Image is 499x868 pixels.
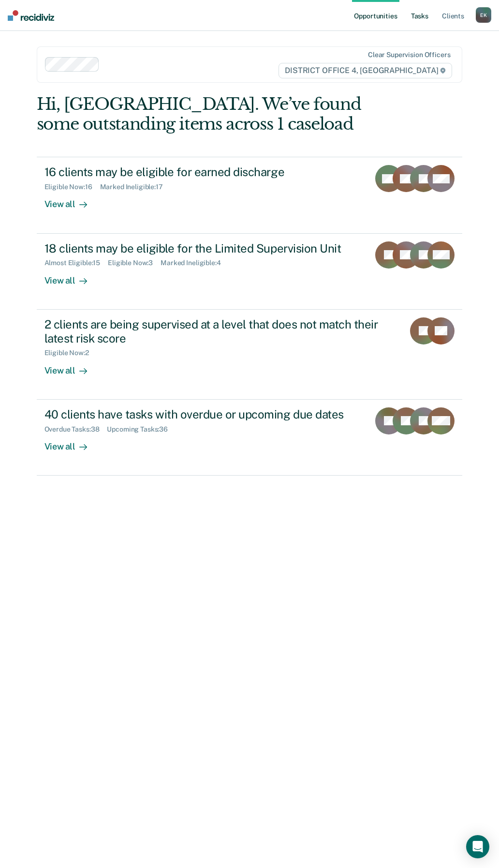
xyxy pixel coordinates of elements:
div: 18 clients may be eligible for the Limited Supervision Unit [44,241,362,255]
div: 16 clients may be eligible for earned discharge [44,165,362,179]
div: Upcoming Tasks : 36 [107,425,176,434]
div: Open Intercom Messenger [466,835,489,858]
div: Eligible Now : 16 [44,183,100,191]
div: View all [44,267,99,286]
div: Clear supervision officers [368,51,450,59]
div: Marked Ineligible : 17 [100,183,171,191]
div: View all [44,191,99,210]
div: Overdue Tasks : 38 [44,425,107,434]
img: Recidiviz [8,10,54,21]
div: Eligible Now : 2 [44,349,97,357]
a: 40 clients have tasks with overdue or upcoming due datesOverdue Tasks:38Upcoming Tasks:36View all [37,400,463,476]
div: View all [44,433,99,452]
a: 18 clients may be eligible for the Limited Supervision UnitAlmost Eligible:15Eligible Now:3Marked... [37,234,463,310]
div: 40 clients have tasks with overdue or upcoming due dates [44,407,362,421]
a: 2 clients are being supervised at a level that does not match their latest risk scoreEligible Now... [37,310,463,400]
div: Eligible Now : 3 [108,259,161,267]
a: 16 clients may be eligible for earned dischargeEligible Now:16Marked Ineligible:17View all [37,157,463,233]
div: E K [476,7,491,23]
div: Marked Ineligible : 4 [161,259,228,267]
div: View all [44,357,99,376]
div: 2 clients are being supervised at a level that does not match their latest risk score [44,317,384,345]
span: DISTRICT OFFICE 4, [GEOGRAPHIC_DATA] [279,63,452,78]
div: Almost Eligible : 15 [44,259,108,267]
button: EK [476,7,491,23]
div: Hi, [GEOGRAPHIC_DATA]. We’ve found some outstanding items across 1 caseload [37,94,378,134]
